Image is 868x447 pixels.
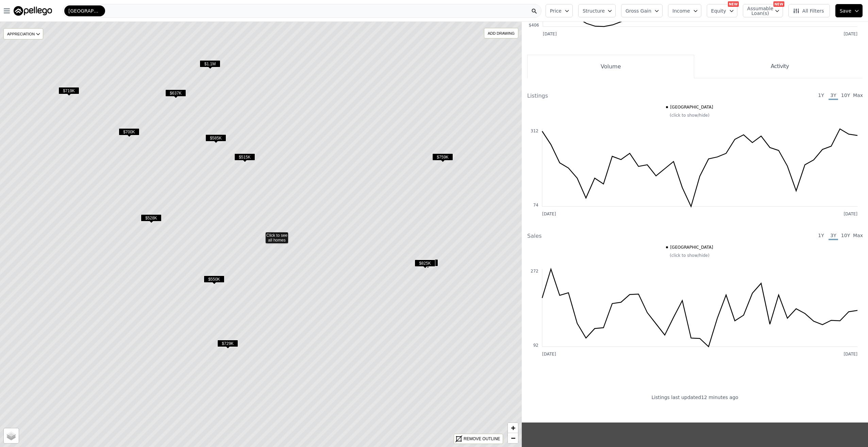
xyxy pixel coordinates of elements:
div: $515K [234,153,255,163]
span: 3Y [829,92,838,100]
button: Income [668,4,701,17]
div: $700K [119,128,139,138]
span: $637K [165,89,186,97]
div: NEW [773,1,784,7]
div: Listings [527,92,695,100]
text: 92 [533,343,538,348]
button: Volume [527,55,694,78]
img: Pellego [14,6,52,16]
text: [DATE] [542,352,556,357]
div: $759K [432,153,453,163]
div: $825K [415,260,435,269]
span: Max [853,92,863,100]
span: Price [550,7,562,14]
span: $825K [417,259,438,266]
span: Structure [583,7,604,14]
span: $729K [217,340,238,347]
text: 272 [531,269,538,274]
text: 312 [531,129,538,133]
div: ADD DRAWING [484,28,518,38]
span: 1Y [816,232,826,240]
button: Equity [707,4,737,17]
span: 10Y [841,92,850,100]
span: Equity [711,7,726,14]
button: Structure [578,4,616,17]
text: [DATE] [844,32,857,36]
button: Save [835,4,863,17]
div: (click to show/hide) [522,253,857,258]
div: $585K [205,134,226,144]
div: $729K [217,340,238,350]
button: Gross Gain [621,4,663,17]
a: Zoom in [508,423,518,433]
span: Assumable Loan(s) [747,6,769,16]
div: $825K [417,259,438,269]
button: Activity [694,55,863,78]
span: $515K [234,153,255,161]
span: Gross Gain [625,7,651,14]
div: $528K [141,214,162,224]
div: NEW [728,1,739,7]
div: $1.1M [200,60,220,70]
time: 2025-08-28 17:25 [701,394,738,401]
span: [GEOGRAPHIC_DATA] [670,245,713,250]
span: $759K [432,153,453,161]
span: $550K [204,276,224,283]
text: [DATE] [844,352,857,357]
div: Listings last updated [522,394,868,401]
text: $406 [529,23,539,28]
span: $528K [141,214,162,221]
button: Assumable Loan(s) [743,4,783,17]
a: Layers [4,428,19,443]
span: $700K [119,128,139,135]
div: REMOVE OUTLINE [464,436,500,442]
span: Max [853,232,863,240]
div: APPRECIATION [3,28,43,39]
text: [DATE] [844,212,857,216]
text: 74 [533,203,538,208]
span: $719K [59,87,79,94]
div: $719K [59,87,79,97]
span: $825K [415,260,435,267]
span: $585K [205,134,226,142]
span: − [511,434,515,442]
div: $637K [165,89,186,99]
span: All Filters [793,7,824,14]
span: 10Y [841,232,850,240]
text: [DATE] [542,212,556,216]
div: $550K [204,276,224,285]
span: Save [840,7,851,14]
span: [GEOGRAPHIC_DATA] [68,7,101,14]
div: (click to show/hide) [522,113,857,118]
span: 1Y [816,92,826,100]
span: $1.1M [200,60,220,67]
span: [GEOGRAPHIC_DATA] [670,104,713,110]
span: 3Y [829,232,838,240]
div: Sales [527,232,695,240]
span: + [511,424,515,432]
button: Price [546,4,573,17]
text: [DATE] [543,32,557,36]
button: All Filters [788,4,830,17]
a: Zoom out [508,433,518,443]
span: Income [672,7,690,14]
